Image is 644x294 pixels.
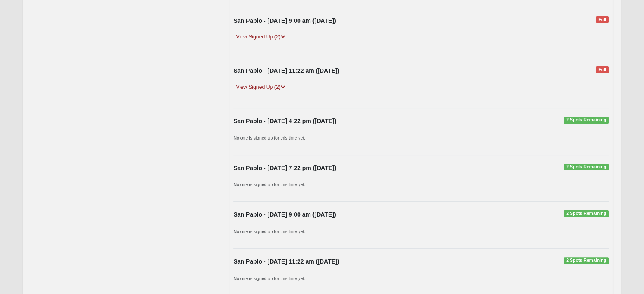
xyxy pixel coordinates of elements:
strong: San Pablo - [DATE] 11:22 am ([DATE]) [233,67,339,74]
strong: San Pablo - [DATE] 9:00 am ([DATE]) [233,17,336,24]
span: 2 Spots Remaining [564,164,609,170]
span: 2 Spots Remaining [564,210,609,217]
small: No one is signed up for this time yet. [233,182,305,187]
small: No one is signed up for this time yet. [233,276,305,281]
small: No one is signed up for this time yet. [233,135,305,140]
small: No one is signed up for this time yet. [233,229,305,234]
span: 2 Spots Remaining [564,257,609,264]
span: 2 Spots Remaining [564,117,609,124]
a: View Signed Up (2) [233,33,287,41]
strong: San Pablo - [DATE] 4:22 pm ([DATE]) [233,118,336,124]
strong: San Pablo - [DATE] 9:00 am ([DATE]) [233,211,336,218]
strong: San Pablo - [DATE] 7:22 pm ([DATE]) [233,165,336,171]
a: View Signed Up (2) [233,83,287,92]
span: Full [596,16,609,23]
span: Full [596,66,609,73]
strong: San Pablo - [DATE] 11:22 am ([DATE]) [233,258,339,265]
